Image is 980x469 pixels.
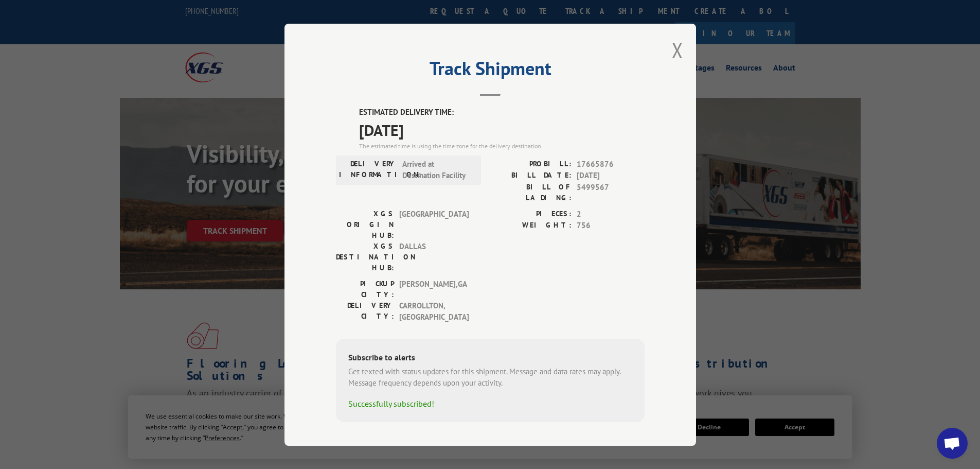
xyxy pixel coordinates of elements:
span: 5499567 [577,181,645,203]
span: 756 [577,220,645,232]
label: BILL OF LADING: [490,181,572,203]
div: Subscribe to alerts [348,351,632,366]
div: Get texted with status updates for this shipment. Message and data rates may apply. Message frequ... [348,366,632,389]
div: Open chat [937,428,968,459]
label: PIECES: [490,208,572,220]
label: WEIGHT: [490,220,572,232]
span: DALLAS [399,240,469,273]
span: [GEOGRAPHIC_DATA] [399,208,469,240]
label: PICKUP CITY: [336,278,394,300]
label: PROBILL: [490,158,572,170]
span: CARROLLTON , [GEOGRAPHIC_DATA] [399,300,469,323]
span: Arrived at Destination Facility [402,158,472,181]
label: XGS DESTINATION HUB: [336,240,394,273]
div: Successfully subscribed! [348,397,632,409]
button: Close modal [672,37,683,64]
label: DELIVERY CITY: [336,300,394,323]
span: [DATE] [359,118,645,141]
label: ESTIMATED DELIVERY TIME: [359,107,645,118]
span: 17665876 [577,158,645,170]
label: BILL DATE: [490,170,572,182]
span: [DATE] [577,170,645,182]
span: 2 [577,208,645,220]
span: [PERSON_NAME] , GA [399,278,469,300]
label: XGS ORIGIN HUB: [336,208,394,240]
label: DELIVERY INFORMATION: [339,158,397,181]
div: The estimated time is using the time zone for the delivery destination. [359,141,645,150]
h2: Track Shipment [336,61,645,81]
